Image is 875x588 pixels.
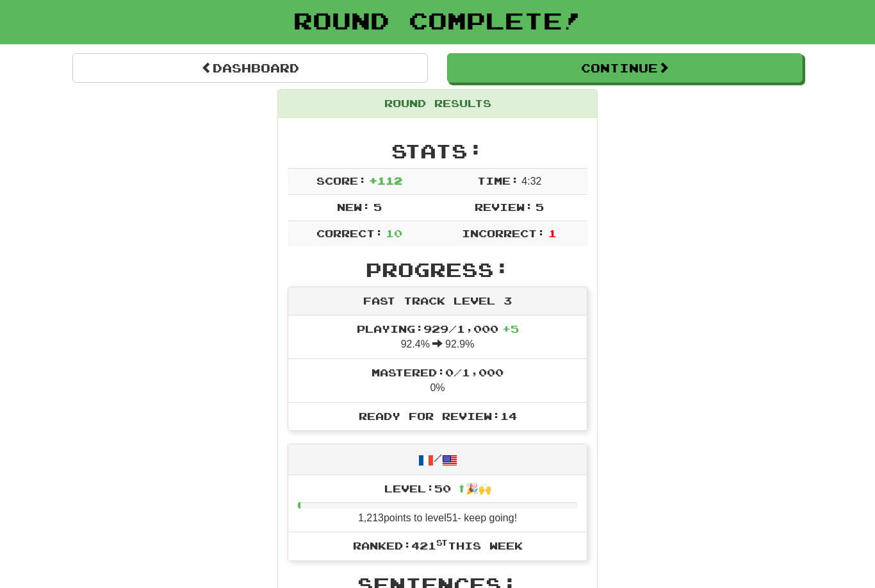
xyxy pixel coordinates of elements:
span: Score: [316,174,366,187]
span: + 112 [369,174,402,187]
div: Round Results [278,90,597,118]
span: 4 : 32 [521,176,541,187]
span: 5 [373,201,382,213]
button: Continue [447,53,803,83]
li: 0% [288,358,587,403]
a: Dashboard [72,53,428,83]
span: Level: 50 [384,482,491,494]
span: ⬆🎉🙌 [451,482,491,494]
span: Playing: 929 / 1,000 [357,323,519,335]
span: 5 [536,201,544,213]
span: + 5 [502,323,519,335]
div: Fast Track Level 3 [288,287,587,315]
li: 92.4% 92.9% [288,315,587,359]
h2: Progress: [288,259,587,280]
sup: st [436,538,448,547]
span: Review: [475,201,533,213]
div: / [288,444,587,475]
li: 1,213 points to level 51 - keep going! [288,475,587,533]
span: 10 [386,227,402,239]
span: Incorrect: [462,227,545,239]
span: New: [337,201,370,213]
span: Ranked: 421 this week [353,539,523,551]
span: Mastered: 0 / 1,000 [372,366,503,378]
span: Correct: [316,227,383,239]
span: 1 [548,227,557,239]
h2: Stats: [288,140,587,162]
span: Time: [477,174,519,187]
h1: Round Complete! [4,8,871,33]
span: Ready for Review: 14 [359,410,517,422]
